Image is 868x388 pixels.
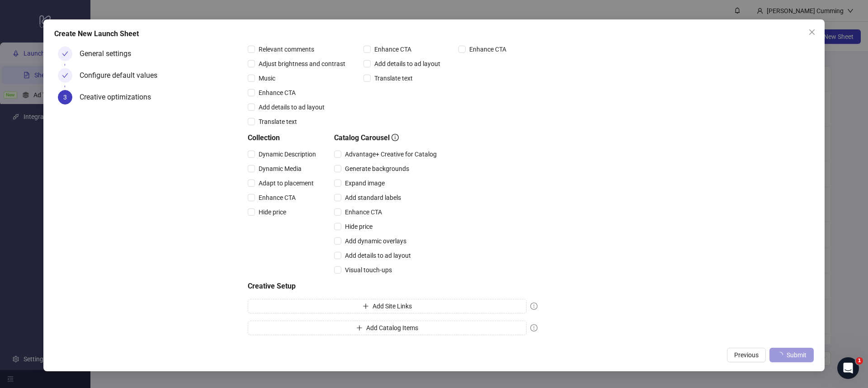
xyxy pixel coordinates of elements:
[255,164,305,174] span: Dynamic Media
[62,72,68,79] span: check
[856,357,863,364] span: 1
[54,28,814,39] div: Create New Launch Sheet
[255,59,349,69] span: Adjust brightness and contrast
[80,68,165,83] div: Configure default values
[363,303,369,309] span: plus
[805,25,819,39] button: Close
[392,134,399,141] span: info-circle
[255,207,290,217] span: Hide price
[255,178,317,188] span: Adapt to placement
[341,207,386,217] span: Enhance CTA
[248,132,320,143] h5: Collection
[334,132,440,143] h5: Catalog Carousel
[63,94,67,101] span: 3
[808,28,816,36] span: close
[248,299,527,313] button: Add Site Links
[255,73,279,83] span: Music
[837,357,859,379] iframe: Intercom live chat
[255,44,318,54] span: Relevant comments
[776,351,784,359] span: loading
[787,351,807,359] span: Submit
[530,324,538,331] span: exclamation-circle
[734,351,759,359] span: Previous
[255,117,301,127] span: Translate text
[366,324,418,331] span: Add Catalog Items
[356,325,363,331] span: plus
[255,149,320,159] span: Dynamic Description
[248,321,527,335] button: Add Catalog Items
[341,178,388,188] span: Expand image
[371,73,416,83] span: Translate text
[371,44,415,54] span: Enhance CTA
[248,281,538,292] h5: Creative Setup
[466,44,510,54] span: Enhance CTA
[341,265,396,275] span: Visual touch-ups
[80,90,158,104] div: Creative optimizations
[255,193,299,203] span: Enhance CTA
[341,149,440,159] span: Advantage+ Creative for Catalog
[255,88,299,98] span: Enhance CTA
[341,164,413,174] span: Generate backgrounds
[769,348,814,362] button: Submit
[341,222,376,232] span: Hide price
[62,51,68,57] span: check
[341,251,415,260] span: Add details to ad layout
[373,303,412,310] span: Add Site Links
[530,303,538,310] span: exclamation-circle
[371,59,444,69] span: Add details to ad layout
[80,47,138,61] div: General settings
[341,236,410,246] span: Add dynamic overlays
[727,348,766,362] button: Previous
[341,193,405,203] span: Add standard labels
[255,102,328,112] span: Add details to ad layout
